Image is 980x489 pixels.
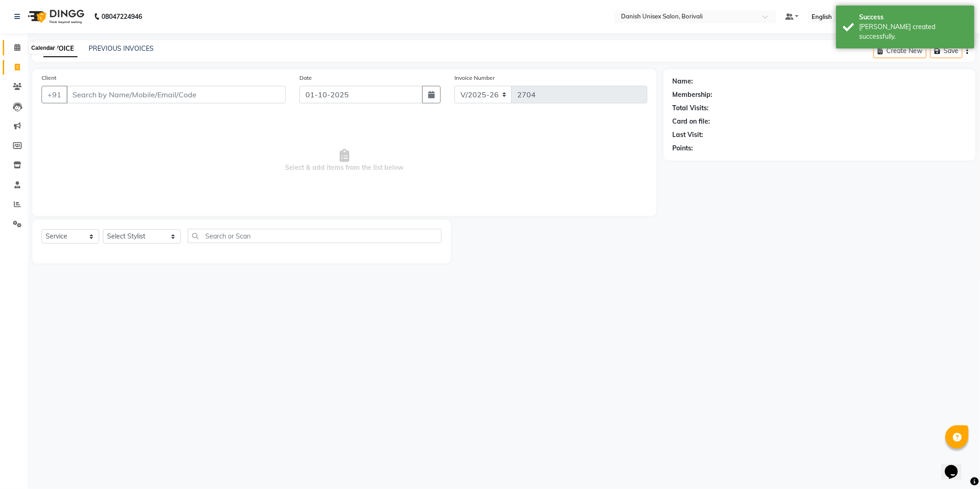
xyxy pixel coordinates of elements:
a: PREVIOUS INVOICES [89,44,154,53]
div: Last Visit: [673,130,704,140]
iframe: chat widget [941,452,971,480]
div: Card on file: [673,117,711,126]
label: Client [42,74,56,82]
button: +91 [42,86,67,103]
div: Membership: [673,90,713,100]
button: Create New [873,44,926,58]
div: Success [859,12,968,22]
span: Select & add items from the list below [42,114,647,207]
input: Search or Scan [188,229,442,243]
div: Points: [673,143,693,153]
img: logo [24,4,87,30]
div: Calendar [29,42,57,54]
label: Date [299,74,312,82]
div: Name: [673,77,693,86]
div: Total Visits: [673,103,709,113]
input: Search by Name/Mobile/Email/Code [66,86,286,103]
label: Invoice Number [454,74,495,82]
button: Save [930,44,962,58]
div: Bill created successfully. [859,22,968,42]
b: 08047224946 [102,4,142,30]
